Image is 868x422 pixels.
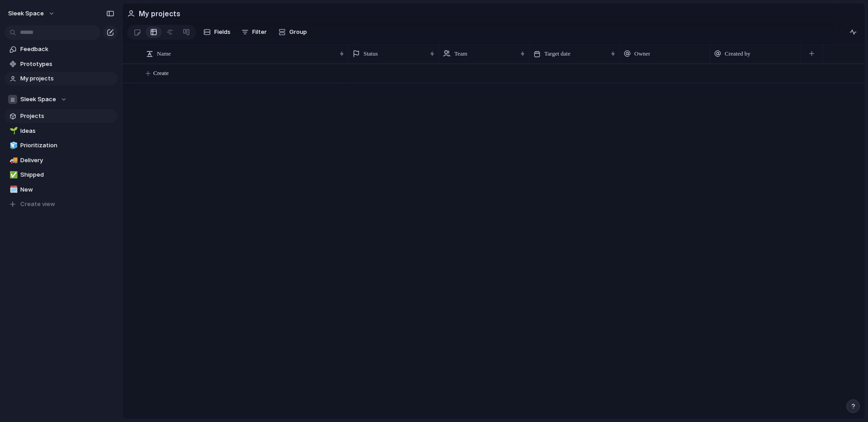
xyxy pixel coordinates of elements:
a: 🌱Ideas [5,124,118,138]
span: Owner [634,49,650,58]
button: 🚚 [8,156,17,165]
span: Sleek Space [20,95,56,104]
button: Filter [238,25,270,39]
span: Create view [20,200,55,209]
a: 🗓️New [5,183,118,197]
span: Create [153,69,169,78]
a: Prototypes [5,57,118,71]
span: Prototypes [20,60,114,69]
span: Status [363,49,378,58]
span: Shipped [20,170,114,179]
button: Fields [200,25,234,39]
button: 🧊 [8,141,17,150]
a: My projects [5,72,118,85]
a: Projects [5,109,118,123]
span: Sleek Space [8,9,44,18]
button: ✅ [8,170,17,179]
span: Group [289,28,307,37]
h2: My projects [139,8,180,19]
button: Create view [5,197,118,211]
a: Feedback [5,42,118,56]
div: 🌱 [9,126,16,136]
div: 🧊 [9,141,16,151]
button: 🌱 [8,127,17,136]
div: 🗓️ [9,184,16,195]
span: Delivery [20,156,114,165]
a: ✅Shipped [5,168,118,182]
a: 🧊Prioritization [5,139,118,152]
button: Sleek Space [5,93,118,106]
a: 🚚Delivery [5,154,118,167]
button: 🗓️ [8,185,17,194]
span: Feedback [20,45,114,54]
span: Projects [20,112,114,121]
span: Ideas [20,127,114,136]
span: Filter [252,28,267,37]
button: Group [274,25,311,39]
span: My projects [20,74,114,83]
div: ✅ [9,170,16,180]
span: Name [157,49,171,58]
span: Target date [544,49,571,58]
span: Prioritization [20,141,114,150]
span: Fields [214,28,231,37]
span: New [20,185,114,194]
div: 🚚 [9,155,16,165]
span: Team [454,49,467,58]
span: Created by [725,49,750,58]
button: Sleek Space [4,6,60,21]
